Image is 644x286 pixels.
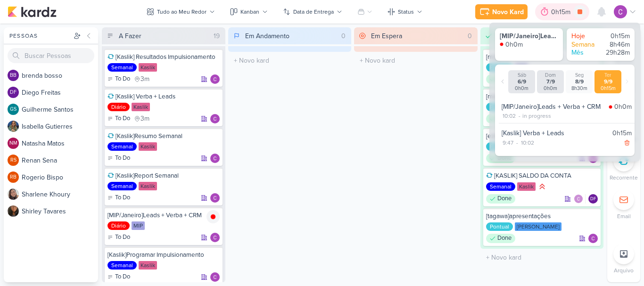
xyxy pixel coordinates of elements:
div: [KASLIK] SALDO DA CONTA [486,172,598,180]
div: To Do [107,114,130,123]
div: 0h0m [539,85,562,91]
div: 10:02 [520,139,535,147]
div: N a t a s h a M a t o s [22,139,98,148]
div: To Do [107,74,130,84]
div: Done [486,114,515,123]
button: Novo Kard [475,4,528,19]
div: Pontual [486,63,513,72]
p: To Do [115,154,130,163]
div: Responsável: Carlos Lima [210,272,220,282]
div: Pontual [486,222,513,231]
img: Carlos Lima [210,154,220,163]
img: Carlos Lima [588,234,598,243]
div: 0 [464,31,476,41]
img: tracking [206,210,220,223]
div: S h a r l e n e K h o u r y [22,189,98,199]
div: [tagawa]apresentações [486,212,598,221]
div: Kaslik [132,103,150,111]
div: Responsável: Carlos Lima [210,74,220,84]
p: RS [10,158,17,163]
div: A Fazer [119,31,141,41]
div: in progress [522,112,551,120]
div: Responsável: Carlos Lima [210,233,220,242]
div: [Kaslik] Verba + Leads [502,128,609,138]
div: [Kaslik] Verba + Leads [107,92,220,101]
div: Semanal [107,182,137,190]
p: RB [10,175,17,180]
div: Kaslik [139,182,157,190]
p: To Do [115,193,130,203]
div: Responsável: Carlos Lima [210,114,220,123]
div: Semanal [107,142,137,151]
div: Pessoas [8,32,72,40]
span: 3m [140,115,149,122]
img: Carlos Lima [210,272,220,282]
div: 0h15m [612,128,632,138]
img: tracking [609,105,612,109]
div: Seg [568,72,591,78]
img: Shirley Tavares [8,205,19,217]
div: Done [486,194,515,204]
div: Semanal [107,261,137,270]
div: [Kaslik] Resultados Impulsionamento [107,53,220,61]
p: Recorrente [610,173,638,182]
div: Mês [571,49,600,57]
span: 3m [140,76,149,82]
div: Dom [539,72,562,78]
div: Sáb [510,72,533,78]
div: Natasha Matos [8,138,19,149]
div: 6/9 [510,78,533,85]
div: brenda bosso [8,70,19,81]
div: [MIP/Janeiro]Leads + Verba + CRM [107,211,220,220]
div: R o g e r i o B i s p o [22,172,98,182]
div: Kaslik [139,63,157,72]
div: [MIP/Janeiro]Leads + Verba + CRM [502,102,605,112]
div: MIP [132,221,145,230]
div: To Do [107,272,130,282]
div: 0h15m [602,32,630,41]
p: bb [10,73,17,78]
img: Carlos Lima [614,5,627,18]
div: [Kaslik]Programar Impulsionamento [107,251,220,259]
div: D i e g o F r e i t a s [22,88,98,98]
div: Hoje [571,32,600,41]
div: To Do [107,154,130,163]
div: 0h0m [505,41,523,49]
div: Diego Freitas [588,194,598,204]
img: Carlos Lima [210,74,220,84]
div: Em Espera [371,31,402,41]
div: 0 [338,31,349,41]
div: 29h28m [602,49,630,57]
div: Pontual [486,103,513,111]
div: 0h0m [510,85,533,91]
p: To Do [115,114,130,123]
input: Buscar Pessoas [8,48,94,63]
p: NM [9,141,17,146]
div: Responsável: Carlos Lima [210,193,220,203]
p: To Do [115,74,130,84]
div: Pontual [486,142,513,151]
div: Rogerio Bispo [8,172,19,183]
div: Novo Kard [492,7,524,17]
div: Done [486,154,515,163]
div: 8/9 [568,78,591,85]
div: 0h15m [596,85,619,91]
img: kardz.app [8,6,57,17]
div: Kaslik [139,142,157,151]
div: To Do [107,233,130,242]
div: Prioridade Alta [537,182,547,191]
div: [eztec]meeting Isa [486,132,598,140]
img: tracking [500,42,504,46]
div: [PERSON_NAME] [515,222,561,231]
p: DF [10,90,17,95]
p: Arquivo [614,266,634,275]
div: Diário [107,103,130,111]
p: Email [617,212,631,221]
img: Carlos Lima [210,193,220,203]
div: Kaslik [517,182,536,191]
div: Kaslik [139,261,157,270]
div: 8h30m [568,85,591,91]
div: Done [486,234,515,243]
div: [Kaslik]Resumo Semanal [107,132,220,140]
img: Carlos Lima [574,194,583,204]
